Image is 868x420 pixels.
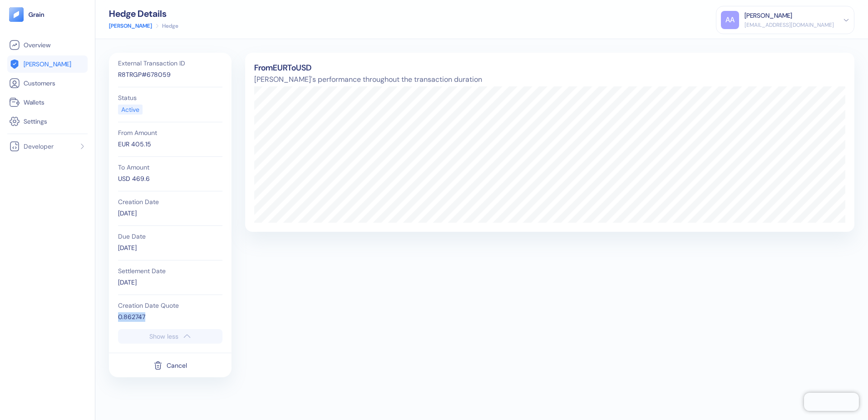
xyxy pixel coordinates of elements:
div: To Amount [118,164,222,170]
a: Settings [9,116,86,127]
button: Cancel [153,357,187,374]
span: [PERSON_NAME]'s performance throughout the transaction duration [254,74,845,85]
span: Wallets [24,98,44,107]
div: Show less [149,333,178,340]
div: Due Date [118,233,222,240]
span: Customers [24,79,55,88]
div: 0.862747 [118,312,222,322]
div: From EUR To USD [254,62,845,74]
div: From Amount [118,130,222,136]
div: Status [118,95,222,101]
div: [EMAIL_ADDRESS][DOMAIN_NAME] [745,21,834,29]
div: [DATE] [118,278,222,287]
a: Wallets [9,97,86,108]
img: logo-tablet-V2.svg [9,7,24,22]
div: Creation Date [118,199,222,205]
span: Settings [24,117,47,126]
div: Settlement Date [118,268,222,274]
a: Overview [9,40,86,50]
a: [PERSON_NAME] [9,59,86,70]
a: [PERSON_NAME] [109,22,152,30]
span: Overview [24,40,50,50]
div: External Transaction ID [118,60,222,66]
a: Customers [9,78,86,89]
img: logo [28,11,45,18]
div: Creation Date Quote [118,302,222,309]
button: Show less [118,329,222,344]
div: AA [721,11,739,29]
div: [DATE] [118,209,222,218]
iframe: Chatra live chat [804,393,859,411]
div: R8TRGP#678059 [118,70,222,80]
div: Active [121,105,139,115]
span: Developer [24,142,54,151]
div: USD 469.6 [118,174,222,184]
div: Cancel [167,362,187,369]
div: [PERSON_NAME] [745,11,792,20]
div: EUR 405.15 [118,140,222,149]
div: Hedge Details [109,9,178,18]
div: [DATE] [118,243,222,253]
span: [PERSON_NAME] [24,60,71,69]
